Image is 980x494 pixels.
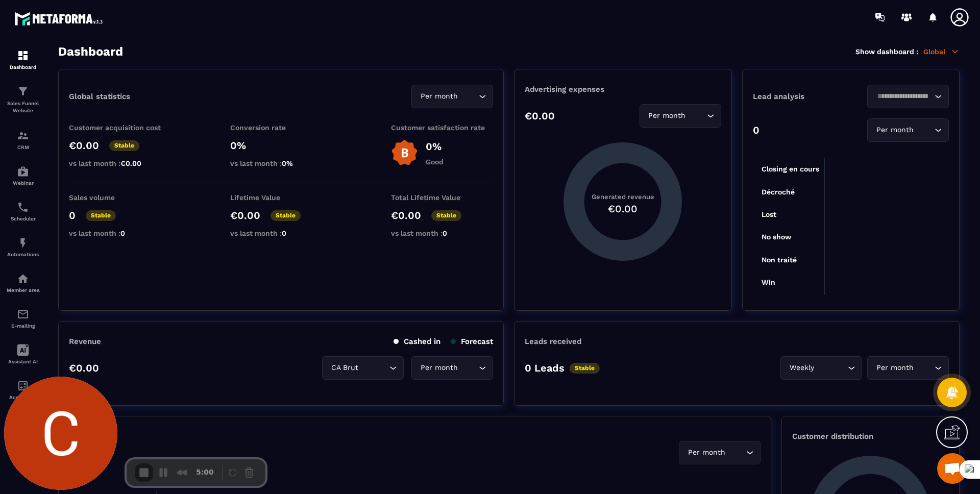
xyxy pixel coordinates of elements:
[360,362,387,374] input: Search for option
[761,210,776,218] tspan: Lost
[426,158,444,166] p: Good
[230,209,260,221] p: €0.00
[761,188,794,196] tspan: Décroché
[685,447,727,458] span: Per month
[780,356,862,380] div: Search for option
[17,201,29,213] img: scheduler
[230,193,332,202] p: Lifetime Value
[3,144,43,150] p: CRM
[3,42,43,78] a: formationformationDashboard
[411,85,493,108] div: Search for option
[58,44,123,59] h3: Dashboard
[3,229,43,265] a: automationsautomationsAutomations
[3,301,43,336] a: emailemailE-mailing
[282,159,293,167] span: 0%
[761,165,819,174] tspan: Closing en cours
[418,362,460,374] span: Per month
[411,356,493,380] div: Search for option
[460,91,476,102] input: Search for option
[17,85,29,97] img: formation
[3,78,43,122] a: formationformationSales Funnel Website
[3,359,43,364] p: Assistant AI
[855,47,918,56] p: Show dashboard :
[86,210,116,221] p: Stable
[3,122,43,158] a: formationformationCRM
[3,394,43,400] p: Accounting
[3,252,43,257] p: Automations
[418,91,460,102] span: Per month
[787,362,816,374] span: Weekly
[3,323,43,329] p: E-mailing
[792,432,949,441] p: Customer distribution
[120,159,141,167] span: €0.00
[570,363,600,374] p: Stable
[3,180,43,186] p: Webinar
[3,64,43,70] p: Dashboard
[69,362,99,374] p: €0.00
[271,210,301,221] p: Stable
[3,265,43,301] a: automationsautomationsMember area
[322,356,404,380] div: Search for option
[640,104,721,128] div: Search for option
[120,229,125,237] span: 0
[230,139,332,152] p: 0%
[867,85,949,108] div: Search for option
[460,362,476,374] input: Search for option
[69,139,99,152] p: €0.00
[391,123,493,132] p: Customer satisfaction rate
[937,453,968,484] div: Mở cuộc trò chuyện
[230,159,332,167] p: vs last month :
[69,337,101,346] p: Revenue
[525,337,581,346] p: Leads received
[727,447,744,458] input: Search for option
[874,125,916,136] span: Per month
[230,123,332,132] p: Conversion rate
[761,256,796,264] tspan: Non traité
[14,9,106,28] img: logo
[916,362,932,374] input: Search for option
[923,47,960,56] p: Global
[761,278,775,286] tspan: Win
[69,209,76,221] p: 0
[17,308,29,320] img: email
[3,287,43,293] p: Member area
[451,337,493,346] p: Forecast
[688,110,704,121] input: Search for option
[230,229,332,237] p: vs last month :
[431,210,461,221] p: Stable
[443,229,447,237] span: 0
[426,140,444,153] p: 0%
[3,193,43,229] a: schedulerschedulerScheduler
[874,362,916,374] span: Per month
[874,91,932,102] input: Search for option
[867,356,949,380] div: Search for option
[867,118,949,142] div: Search for option
[17,50,29,62] img: formation
[391,209,421,221] p: €0.00
[816,362,845,374] input: Search for option
[761,233,791,241] tspan: No show
[525,110,555,122] p: €0.00
[69,193,171,202] p: Sales volume
[329,362,360,374] span: CA Brut
[525,85,721,94] p: Advertising expenses
[69,123,171,132] p: Customer acquisition cost
[17,273,29,285] img: automations
[394,337,440,346] p: Cashed in
[17,165,29,178] img: automations
[753,124,759,136] p: 0
[916,125,932,136] input: Search for option
[3,158,43,193] a: automationsautomationsWebinar
[109,140,139,151] p: Stable
[17,130,29,142] img: formation
[391,193,493,202] p: Total Lifetime Value
[69,92,130,101] p: Global statistics
[3,100,43,114] p: Sales Funnel Website
[525,362,565,374] p: 0 Leads
[17,237,29,249] img: automations
[3,336,43,372] a: Assistant AI
[3,216,43,221] p: Scheduler
[3,372,43,408] a: accountantaccountantAccounting
[69,229,171,237] p: vs last month :
[679,441,761,464] div: Search for option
